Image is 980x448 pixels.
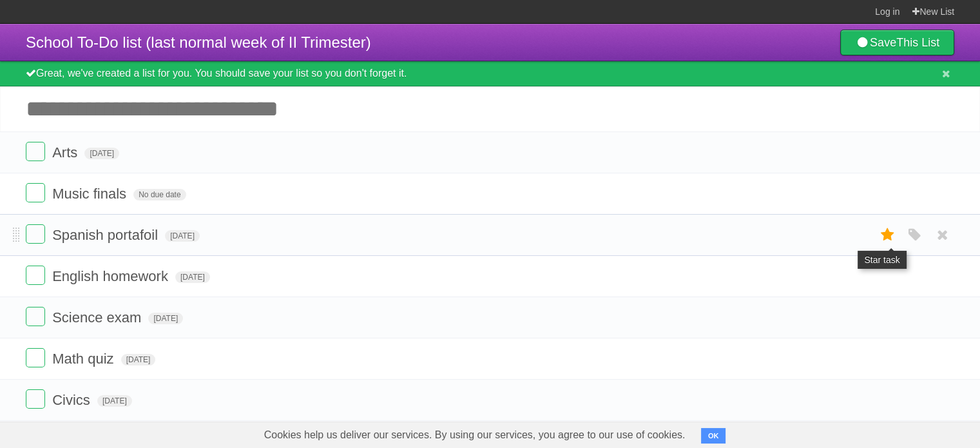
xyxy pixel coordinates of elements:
[97,395,132,407] span: [DATE]
[175,271,210,283] span: [DATE]
[52,351,117,367] span: Math quiz
[52,392,93,408] span: Civics
[121,354,156,365] span: [DATE]
[52,186,130,202] span: Music finals
[26,34,371,51] span: School To-Do list (last normal week of II Trimester)
[701,428,726,443] button: OK
[148,313,183,324] span: [DATE]
[840,30,954,55] a: SaveThis List
[26,183,45,202] label: Done
[251,422,698,448] span: Cookies help us deliver our services. By using our services, you agree to our use of cookies.
[52,227,161,243] span: Spanish portafoil
[26,224,45,244] label: Done
[26,389,45,409] label: Done
[165,230,200,242] span: [DATE]
[896,36,939,49] b: This List
[26,307,45,326] label: Done
[84,148,119,159] span: [DATE]
[26,266,45,285] label: Done
[133,189,186,200] span: No due date
[876,224,900,246] label: Star task
[52,309,144,326] span: Science exam
[52,144,81,161] span: Arts
[52,268,171,284] span: English homework
[26,142,45,161] label: Done
[26,348,45,367] label: Done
